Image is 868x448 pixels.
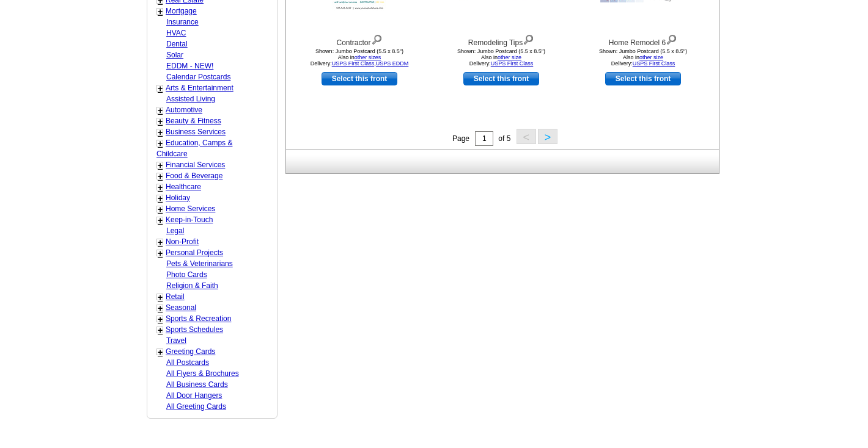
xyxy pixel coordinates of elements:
[166,7,197,15] a: Mortgage
[166,117,221,125] a: Beauty & Fitness
[371,32,383,45] img: view design details
[166,325,223,334] a: Sports Schedules
[158,161,163,170] a: +
[481,54,521,60] span: Also in
[158,106,163,115] a: +
[166,281,218,290] a: Religion & Faith
[166,193,190,202] a: Holiday
[166,51,183,59] a: Solar
[538,129,557,144] button: >
[158,204,163,214] a: +
[605,72,681,85] a: use this design
[166,204,215,213] a: Home Services
[158,248,163,258] a: +
[166,391,222,400] a: All Door Hangers
[355,54,381,60] a: other sizes
[434,32,568,48] div: Remodeling Tips
[452,134,469,143] span: Page
[158,314,163,324] a: +
[166,259,233,268] a: Pets & Veterinarians
[666,32,677,45] img: view design details
[158,117,163,126] a: +
[158,347,163,357] a: +
[166,314,231,323] a: Sports & Recreation
[166,270,207,279] a: Photo Cards
[166,358,209,367] a: All Postcards
[623,164,868,448] iframe: LiveChat chat widget
[158,303,163,313] a: +
[166,215,213,224] a: Keep-in-Touch
[292,48,427,67] div: Shown: Jumbo Postcard (5.5 x 8.5") Delivery: ,
[158,215,163,225] a: +
[376,60,409,67] a: USPS EDDM
[158,84,163,93] a: +
[166,292,185,301] a: Retail
[166,128,226,136] a: Business Services
[158,182,163,192] a: +
[322,72,397,85] a: use this design
[166,402,226,411] a: All Greeting Cards
[158,172,163,181] a: +
[158,128,163,137] a: +
[166,62,213,70] a: EDDM - NEW!
[166,303,196,312] a: Seasonal
[166,336,186,345] a: Travel
[523,32,534,45] img: view design details
[158,7,163,16] a: +
[166,84,234,92] a: Arts & Entertainment
[633,60,675,67] a: USPS First Class
[158,193,163,203] a: +
[166,161,225,169] a: Financial Services
[166,40,188,48] a: Dental
[166,237,199,246] a: Non-Profit
[623,54,663,60] span: Also in
[158,325,163,335] a: +
[463,72,539,85] a: use this design
[166,73,230,81] a: Calendar Postcards
[156,139,232,158] a: Education, Camps & Childcare
[338,54,381,60] span: Also in
[332,60,375,67] a: USPS First Class
[434,48,568,67] div: Shown: Jumbo Postcard (5.5 x 8.5") Delivery:
[166,18,199,26] a: Insurance
[166,106,202,114] a: Automotive
[158,237,163,247] a: +
[158,292,163,302] a: +
[517,129,536,144] button: <
[166,226,184,235] a: Legal
[498,134,510,143] span: of 5
[166,369,239,378] a: All Flyers & Brochures
[158,139,163,148] a: +
[639,54,663,60] a: other size
[166,172,223,180] a: Food & Beverage
[498,54,521,60] a: other size
[292,32,427,48] div: Contractor
[166,380,228,389] a: All Business Cards
[576,48,710,67] div: Shown: Jumbo Postcard (5.5 x 8.5") Delivery:
[166,182,201,191] a: Healthcare
[166,29,186,37] a: HVAC
[491,60,534,67] a: USPS First Class
[166,347,215,356] a: Greeting Cards
[166,95,215,103] a: Assisted Living
[576,32,710,48] div: Home Remodel 6
[166,248,223,257] a: Personal Projects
